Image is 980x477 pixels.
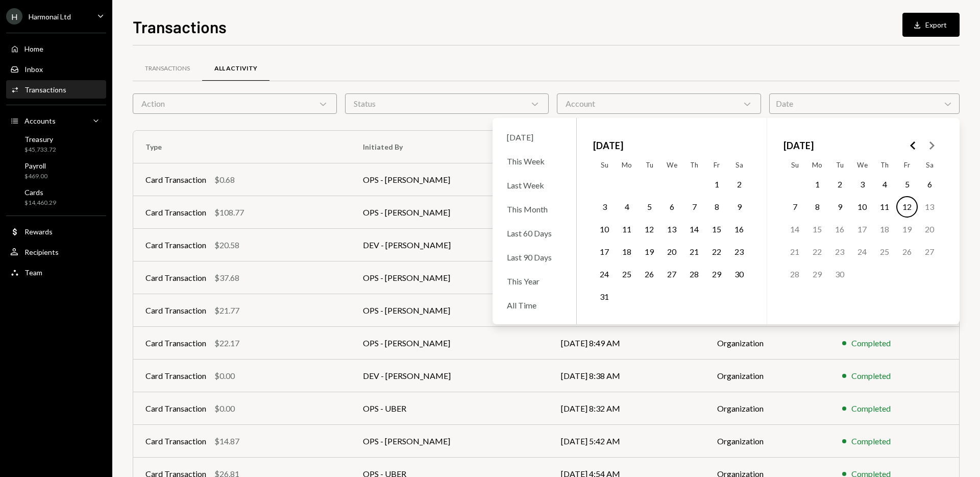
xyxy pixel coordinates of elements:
[616,241,638,263] button: Monday, August 18th, 2025
[705,425,830,458] td: Organization
[874,174,895,195] button: Thursday, September 4th, 2025
[557,93,761,114] div: Account
[145,64,190,73] div: Transactions
[683,219,705,240] button: Thursday, August 14th, 2025
[639,241,660,263] button: Tuesday, August 19th, 2025
[549,327,705,360] td: [DATE] 8:49 AM
[549,425,705,458] td: [DATE] 5:42 AM
[351,294,549,327] td: OPS - [PERSON_NAME]
[24,227,53,236] div: Rewards
[351,360,549,392] td: DEV - [PERSON_NAME]
[728,264,750,285] button: Saturday, August 30th, 2025
[806,174,828,195] button: Monday, September 1st, 2025
[922,136,941,155] button: Go to the Next Month
[728,241,750,263] button: Saturday, August 23rd, 2025
[829,196,850,218] button: Tuesday, September 9th, 2025
[351,327,549,360] td: OPS - [PERSON_NAME]
[594,264,615,285] button: Sunday, August 24th, 2025
[501,246,568,268] div: Last 90 Days
[29,12,71,21] div: Harmonai Ltd
[874,241,895,263] button: Thursday, September 25th, 2025
[639,264,660,285] button: Tuesday, August 26th, 2025
[133,93,337,114] div: Action
[660,157,683,173] th: Wednesday
[351,196,549,229] td: OPS - [PERSON_NAME]
[24,188,56,197] div: Cards
[6,111,106,130] a: Accounts
[145,206,206,219] div: Card Transaction
[683,157,705,173] th: Thursday
[6,158,106,183] a: Payroll$469.00
[784,219,805,240] button: Sunday, September 14th, 2025
[351,392,549,425] td: OPS - UBER
[728,157,750,173] th: Saturday
[594,286,615,307] button: Sunday, August 31st, 2025
[24,146,56,154] div: $45,733.72
[706,196,727,218] button: Friday, August 8th, 2025
[202,56,269,82] a: All Activity
[24,161,47,170] div: Payroll
[214,304,239,317] div: $21.77
[638,157,660,173] th: Tuesday
[6,243,106,261] a: Recipients
[661,241,682,263] button: Wednesday, August 20th, 2025
[549,360,705,392] td: [DATE] 8:38 AM
[133,131,351,163] th: Type
[501,270,568,292] div: This Year
[24,44,43,53] div: Home
[145,402,206,415] div: Card Transaction
[851,157,873,173] th: Wednesday
[919,241,940,263] button: Saturday, September 27th, 2025
[851,174,873,195] button: Wednesday, September 3rd, 2025
[728,219,750,240] button: Saturday, August 16th, 2025
[594,241,615,263] button: Sunday, August 17th, 2025
[784,241,805,263] button: Sunday, September 21st, 2025
[145,370,206,382] div: Card Transaction
[829,241,850,263] button: Tuesday, September 23rd, 2025
[783,157,806,173] th: Sunday
[214,239,239,251] div: $20.58
[851,337,891,349] div: Completed
[6,8,22,25] div: H
[24,172,47,181] div: $469.00
[706,264,727,285] button: Friday, August 29th, 2025
[828,157,851,173] th: Tuesday
[24,199,56,207] div: $14,460.29
[616,157,638,173] th: Monday
[896,219,918,240] button: Friday, September 19th, 2025
[829,264,850,285] button: Tuesday, September 30th, 2025
[214,337,239,349] div: $22.17
[24,135,56,144] div: Treasury
[214,402,235,415] div: $0.00
[214,370,235,382] div: $0.00
[145,435,206,447] div: Card Transaction
[806,264,828,285] button: Monday, September 29th, 2025
[133,56,202,82] a: Transactions
[24,248,59,256] div: Recipients
[918,157,941,173] th: Saturday
[806,241,828,263] button: Monday, September 22nd, 2025
[594,219,615,240] button: Sunday, August 10th, 2025
[896,157,918,173] th: Friday
[783,134,814,157] span: [DATE]
[919,219,940,240] button: Saturday, September 20th, 2025
[639,219,660,240] button: Tuesday, August 12th, 2025
[145,304,206,317] div: Card Transaction
[769,93,960,114] div: Date
[501,198,568,220] div: This Month
[806,196,828,218] button: Monday, September 8th, 2025
[593,134,623,157] span: [DATE]
[24,65,43,74] div: Inbox
[896,241,918,263] button: Friday, September 26th, 2025
[706,219,727,240] button: Friday, August 15th, 2025
[683,264,705,285] button: Thursday, August 28th, 2025
[661,196,682,218] button: Wednesday, August 6th, 2025
[683,241,705,263] button: Thursday, August 21st, 2025
[145,272,206,284] div: Card Transaction
[351,229,549,261] td: DEV - [PERSON_NAME]
[6,80,106,99] a: Transactions
[851,402,891,415] div: Completed
[706,241,727,263] button: Friday, August 22nd, 2025
[345,93,549,114] div: Status
[214,435,239,447] div: $14.87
